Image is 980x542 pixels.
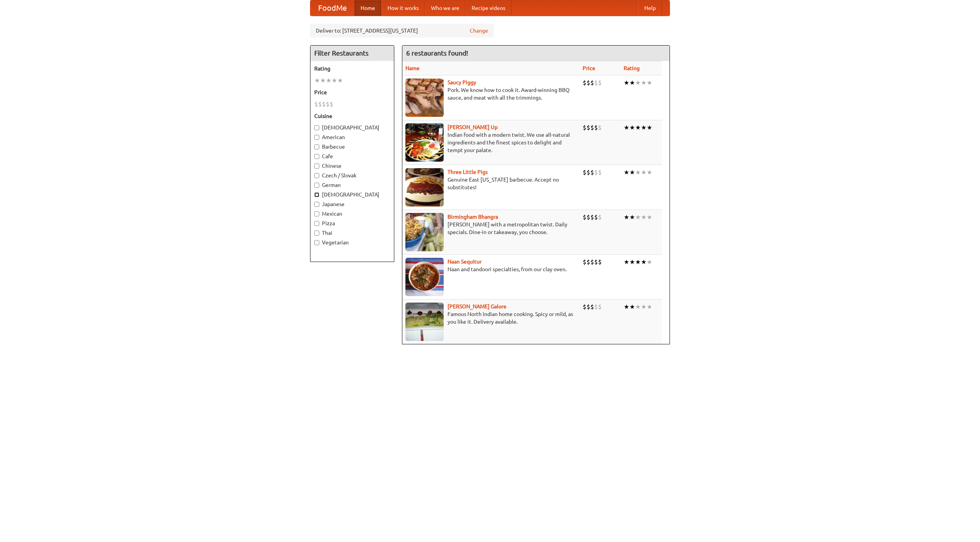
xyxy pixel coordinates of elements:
[314,133,390,141] label: American
[583,65,595,71] a: Price
[405,79,444,117] img: saucy.jpg
[448,79,476,85] a: Saucy Piggy
[448,303,506,309] a: [PERSON_NAME] Galore
[310,46,394,61] h4: Filter Restaurants
[332,76,337,85] li: ★
[448,124,498,130] a: [PERSON_NAME] Up
[314,202,319,207] input: Japanese
[624,213,629,221] li: ★
[647,123,652,132] li: ★
[583,123,586,132] li: $
[320,76,326,85] li: ★
[594,258,598,266] li: $
[405,131,577,154] p: Indian food with a modern twist. We use all-natural ingredients and the finest spices to delight ...
[405,168,444,206] img: littlepigs.jpg
[594,213,598,221] li: $
[314,152,390,160] label: Cafe
[314,191,390,198] label: [DEMOGRAPHIC_DATA]
[314,143,390,151] label: Barbecue
[583,79,586,87] li: $
[314,240,319,245] input: Vegetarian
[405,213,444,251] img: bhangra.jpg
[590,258,594,266] li: $
[635,79,641,87] li: ★
[314,172,390,179] label: Czech / Slovak
[586,303,590,311] li: $
[405,265,577,273] p: Naan and tandoori specialties, from our clay oven.
[314,164,319,169] input: Chinese
[641,123,647,132] li: ★
[314,219,390,227] label: Pizza
[635,213,641,221] li: ★
[448,259,482,265] a: Naan Sequitur
[590,303,594,311] li: $
[314,100,318,108] li: $
[314,181,390,189] label: German
[405,65,420,71] a: Name
[583,168,586,177] li: $
[314,88,390,96] h5: Price
[406,49,468,57] ng-pluralize: 6 restaurants found!
[330,100,333,108] li: $
[590,168,594,177] li: $
[635,123,641,132] li: ★
[448,169,488,175] a: Three Little Pigs
[314,200,390,208] label: Japanese
[314,154,319,159] input: Cafe
[598,258,602,266] li: $
[381,0,425,16] a: How it works
[314,239,390,246] label: Vegetarian
[594,79,598,87] li: $
[405,303,444,341] img: currygalore.jpg
[326,76,332,85] li: ★
[405,221,577,236] p: [PERSON_NAME] with a metropolitan twist. Daily specials. Dine-in or takeaway, you choose.
[598,123,602,132] li: $
[326,100,330,108] li: $
[314,112,390,120] h5: Cuisine
[448,214,498,220] a: Birmingham Bhangra
[314,229,390,237] label: Thai
[590,79,594,87] li: $
[583,258,586,266] li: $
[314,192,319,197] input: [DEMOGRAPHIC_DATA]
[598,168,602,177] li: $
[314,231,319,236] input: Thai
[354,0,381,16] a: Home
[405,123,444,162] img: curryup.jpg
[624,168,629,177] li: ★
[641,213,647,221] li: ★
[638,0,662,16] a: Help
[314,135,319,140] input: American
[647,213,652,221] li: ★
[641,303,647,311] li: ★
[629,303,635,311] li: ★
[598,303,602,311] li: $
[405,258,444,296] img: naansequitur.jpg
[314,144,319,149] input: Barbecue
[624,258,629,266] li: ★
[583,303,586,311] li: $
[635,258,641,266] li: ★
[586,213,590,221] li: $
[629,258,635,266] li: ★
[314,162,390,170] label: Chinese
[594,123,598,132] li: $
[405,86,577,102] p: Pork. We know how to cook it. Award-winning BBQ sauce, and meat with all the trimmings.
[337,76,343,85] li: ★
[310,24,494,38] div: Deliver to: [STREET_ADDRESS][US_STATE]
[314,173,319,178] input: Czech / Slovak
[314,124,390,131] label: [DEMOGRAPHIC_DATA]
[318,100,322,108] li: $
[629,79,635,87] li: ★
[647,303,652,311] li: ★
[635,303,641,311] li: ★
[586,168,590,177] li: $
[314,211,319,216] input: Mexican
[624,65,640,71] a: Rating
[629,123,635,132] li: ★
